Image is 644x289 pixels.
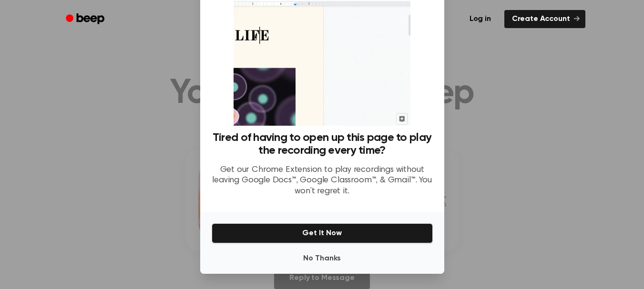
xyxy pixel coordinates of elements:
a: Log in [462,10,499,28]
a: Create Account [504,10,585,28]
a: Beep [59,10,113,29]
p: Get our Chrome Extension to play recordings without leaving Google Docs™, Google Classroom™, & Gm... [212,165,433,197]
button: No Thanks [212,249,433,268]
h3: Tired of having to open up this page to play the recording every time? [212,131,433,157]
button: Get It Now [212,223,433,243]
